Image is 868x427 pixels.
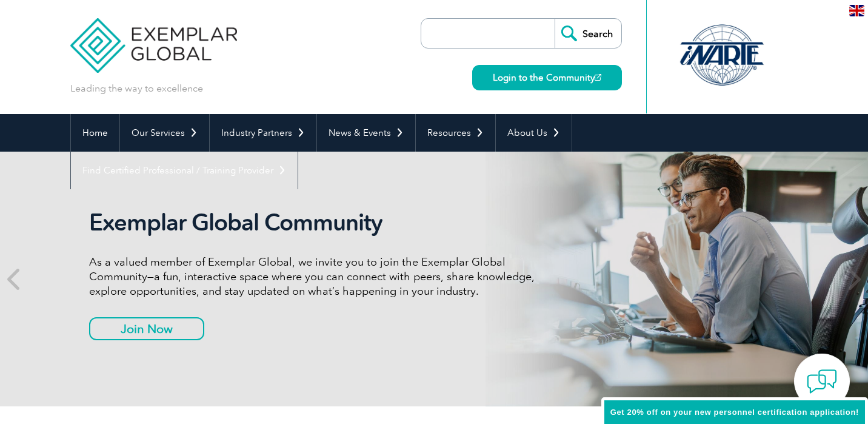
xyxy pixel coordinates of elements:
[120,114,209,152] a: Our Services
[210,114,316,152] a: Industry Partners
[595,74,601,81] img: open_square.png
[807,366,837,397] img: contact-chat.png
[555,19,621,48] input: Search
[472,65,622,90] a: Login to the Community
[610,408,859,417] span: Get 20% off on your new personnel certification application!
[416,114,495,152] a: Resources
[71,114,119,152] a: Home
[89,255,544,298] p: As a valued member of Exemplar Global, we invite you to join the Exemplar Global Community—a fun,...
[71,152,298,189] a: Find Certified Professional / Training Provider
[89,317,204,340] a: Join Now
[89,209,544,237] h2: Exemplar Global Community
[70,82,203,95] p: Leading the way to excellence
[496,114,572,152] a: About Us
[317,114,415,152] a: News & Events
[849,5,864,16] img: en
